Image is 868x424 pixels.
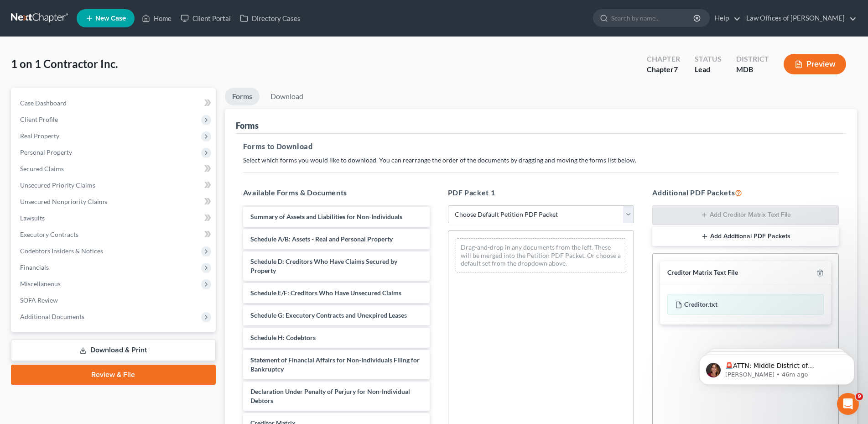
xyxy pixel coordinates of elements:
span: SOFA Review [20,296,58,304]
button: Add Creditor Matrix Text File [652,205,839,225]
div: Drag-and-drop in any documents from the left. These will be merged into the Petition PDF Packet. ... [456,238,627,272]
iframe: Intercom live chat [837,393,859,415]
button: Preview [784,54,846,74]
div: MDB [736,64,769,75]
a: Executory Contracts [13,226,216,243]
h5: Available Forms & Documents [243,187,430,198]
span: Schedule G: Executory Contracts and Unexpired Leases [250,311,407,319]
div: Creditor Matrix Text File [667,268,738,277]
span: Unsecured Nonpriority Claims [20,198,107,205]
div: Status [695,54,722,64]
span: Additional Documents [20,313,84,320]
div: Lead [695,64,722,75]
a: Unsecured Priority Claims [13,177,216,194]
a: Forms [225,88,260,105]
a: Download & Print [11,340,216,361]
span: Personal Property [20,148,72,156]
span: Codebtors Insiders & Notices [20,247,103,255]
div: Creditor.txt [667,294,824,315]
div: Chapter [647,64,680,75]
div: Chapter [647,54,680,64]
a: Secured Claims [13,161,216,177]
h5: PDF Packet 1 [448,187,634,198]
a: Review & File [11,365,216,385]
a: Client Portal [176,10,235,26]
span: New Case [95,15,126,22]
h5: Forms to Download [243,141,839,152]
span: Secured Claims [20,165,64,173]
h5: Additional PDF Packets [652,187,839,198]
span: Executory Contracts [20,230,78,238]
span: Summary of Assets and Liabilities for Non-Individuals [250,213,402,220]
span: Schedule E/F: Creditors Who Have Unsecured Claims [250,289,401,297]
div: Forms [236,120,259,131]
input: Search by name... [611,10,695,26]
span: Real Property [20,132,59,140]
iframe: Intercom notifications message [686,335,868,399]
span: Case Dashboard [20,99,67,107]
span: Declaration Under Penalty of Perjury for Non-Individual Debtors [250,387,410,404]
div: District [736,54,769,64]
a: Directory Cases [235,10,305,26]
a: Lawsuits [13,210,216,226]
span: 7 [674,65,678,73]
a: Help [710,10,741,26]
span: Schedule H: Codebtors [250,334,316,341]
span: Client Profile [20,115,58,123]
p: Select which forms you would like to download. You can rearrange the order of the documents by dr... [243,156,839,165]
span: Lawsuits [20,214,45,222]
a: Unsecured Nonpriority Claims [13,194,216,210]
span: Statement of Financial Affairs for Non-Individuals Filing for Bankruptcy [250,356,420,373]
button: Add Additional PDF Packets [652,227,839,246]
a: SOFA Review [13,292,216,309]
span: 1 on 1 Contractor Inc. [11,57,118,70]
a: Case Dashboard [13,95,216,111]
span: Miscellaneous [20,280,61,288]
span: Schedule A/B: Assets - Real and Personal Property [250,235,393,243]
span: 9 [856,393,863,400]
span: Unsecured Priority Claims [20,181,95,189]
a: Home [137,10,176,26]
span: Financials [20,263,49,271]
a: Law Offices of [PERSON_NAME] [742,10,857,26]
a: Download [263,88,311,105]
span: Schedule D: Creditors Who Have Claims Secured by Property [250,257,397,274]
